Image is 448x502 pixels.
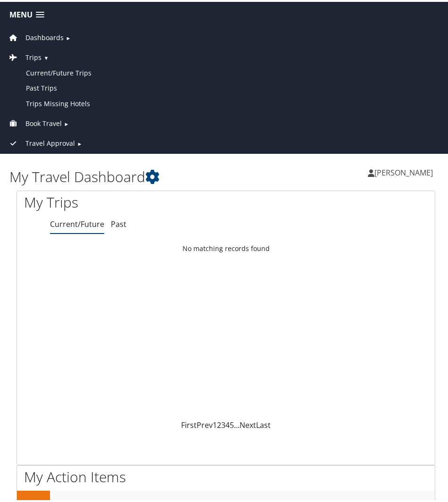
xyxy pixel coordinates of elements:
a: [PERSON_NAME] [368,157,442,185]
span: Menu [9,8,33,17]
a: Prev [197,418,213,428]
span: Travel Approval [25,136,75,147]
span: ► [64,118,69,125]
span: ► [77,138,82,145]
span: Dashboards [25,31,64,41]
a: Next [240,418,256,428]
a: Dashboards [7,31,64,40]
a: 5 [230,418,234,428]
span: Trips [25,50,41,61]
span: ▼ [43,52,49,59]
a: 1 [213,418,217,428]
a: First [181,418,197,428]
span: ► [66,33,71,40]
h1: My Travel Dashboard [9,165,226,185]
a: Last [256,418,271,428]
span: … [234,418,240,428]
a: Menu [5,5,49,21]
a: 4 [225,418,230,428]
a: Trips [7,51,41,60]
h1: My Trips [24,191,219,210]
a: 3 [221,418,225,428]
h1: My Action Items [17,465,435,485]
a: Book Travel [7,117,62,126]
a: Current/Future [50,217,104,227]
a: Travel Approval [7,137,75,146]
span: Book Travel [25,117,62,127]
span: [PERSON_NAME] [374,166,433,176]
td: No matching records found [17,238,435,255]
a: Past [111,217,126,227]
a: 2 [217,418,221,428]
